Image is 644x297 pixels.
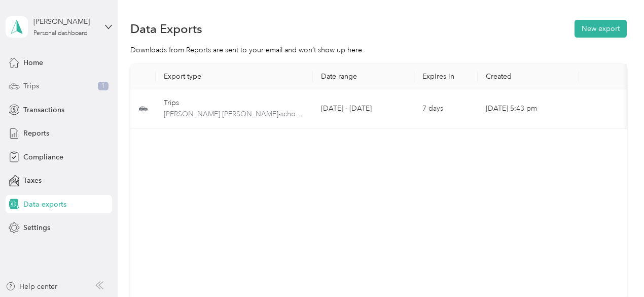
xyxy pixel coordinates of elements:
div: [PERSON_NAME] [33,16,97,27]
span: 1 [98,82,109,91]
td: [DATE] 5:43 pm [478,89,579,128]
span: Home [23,57,43,68]
td: [DATE] - [DATE] [313,89,414,128]
span: Data exports [23,199,66,210]
div: Trips [164,97,305,109]
th: Created [478,64,579,89]
th: Export type [156,64,313,89]
div: Personal dashboard [33,30,88,37]
button: Help center [6,281,57,292]
div: Downloads from Reports are sent to your email and won’t show up here. [130,45,627,55]
span: Transactions [23,105,64,115]
td: 7 days [414,89,478,128]
iframe: Everlance-gr Chat Button Frame [587,240,644,297]
span: Settings [23,222,50,233]
span: Trips [23,81,39,91]
h1: Data Exports [130,23,202,34]
span: Taxes [23,175,42,186]
th: Date range [313,64,414,89]
th: Expires in [414,64,478,89]
span: Reports [23,128,49,139]
button: New export [575,20,627,38]
span: Compliance [23,152,63,162]
span: jackie.suchoza-schoolspecialty.com-trips-2025-09-01-2025-09-30.xlsx [164,109,305,120]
